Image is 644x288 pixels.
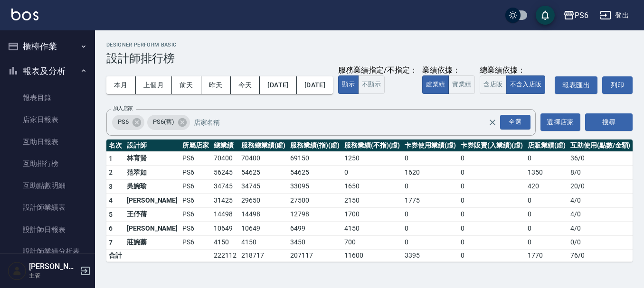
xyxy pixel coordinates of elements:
[124,235,180,250] td: 莊婉蓁
[402,139,458,152] th: 卡券使用業績(虛)
[448,75,475,94] button: 實業績
[596,7,633,24] button: 登出
[458,179,525,194] td: 0
[338,75,359,94] button: 顯示
[458,139,525,152] th: 卡券販賣(入業績)(虛)
[180,179,211,194] td: PS6
[525,250,568,262] td: 1770
[555,76,597,94] button: 報表匯出
[458,166,525,180] td: 0
[525,179,568,194] td: 420
[4,109,91,130] a: 店家日報表
[211,235,239,250] td: 4150
[180,194,211,208] td: PS6
[239,207,288,222] td: 14498
[402,179,458,194] td: 0
[112,115,144,130] div: PS6
[525,194,568,208] td: 0
[288,235,342,250] td: 3450
[342,222,402,236] td: 4150
[288,151,342,166] td: 69150
[180,207,211,222] td: PS6
[402,250,458,262] td: 3395
[106,139,633,262] table: a dense table
[525,235,568,250] td: 0
[402,207,458,222] td: 0
[106,52,633,65] h3: 設計師排行榜
[180,222,211,236] td: PS6
[201,76,231,94] button: 昨天
[124,222,180,236] td: [PERSON_NAME]
[124,139,180,152] th: 設計師
[342,151,402,166] td: 1250
[109,239,113,246] span: 7
[568,235,633,250] td: 0 / 0
[124,207,180,222] td: 王伃蒨
[536,6,555,25] button: save
[109,168,113,176] span: 2
[506,75,546,94] button: 不含入店販
[106,42,633,48] h2: Designer Perform Basic
[342,235,402,250] td: 700
[480,75,506,94] button: 含店販
[11,9,38,20] img: Logo
[109,196,113,204] span: 4
[559,6,592,25] button: PS6
[568,166,633,180] td: 8 / 0
[500,115,530,130] div: 全選
[147,117,180,127] span: PS6(舊)
[4,196,91,218] a: 設計師業績表
[4,59,91,84] button: 報表及分析
[113,105,133,112] label: 加入店家
[109,211,113,218] span: 5
[147,115,190,130] div: PS6(舊)
[260,76,296,94] button: [DATE]
[211,151,239,166] td: 70400
[29,262,77,271] h5: [PERSON_NAME]
[585,113,633,131] button: 搜尋
[109,224,113,232] span: 6
[288,222,342,236] td: 6499
[458,222,525,236] td: 0
[124,194,180,208] td: [PERSON_NAME]
[288,194,342,208] td: 27500
[211,222,239,236] td: 10649
[211,194,239,208] td: 31425
[458,151,525,166] td: 0
[4,219,91,241] a: 設計師日報表
[180,139,211,152] th: 所屬店家
[124,166,180,180] td: 范翠如
[288,207,342,222] td: 12798
[402,194,458,208] td: 1775
[288,139,342,152] th: 服務業績(指)(虛)
[342,207,402,222] td: 1700
[239,139,288,152] th: 服務總業績(虛)
[342,194,402,208] td: 2150
[239,166,288,180] td: 54625
[342,166,402,180] td: 0
[211,166,239,180] td: 56245
[568,222,633,236] td: 4 / 0
[342,250,402,262] td: 11600
[239,179,288,194] td: 34745
[402,151,458,166] td: 0
[575,9,588,21] div: PS6
[239,250,288,262] td: 218717
[4,153,91,175] a: 互助排行榜
[211,179,239,194] td: 34745
[525,222,568,236] td: 0
[106,250,124,262] td: 合計
[211,139,239,152] th: 總業績
[568,207,633,222] td: 4 / 0
[4,175,91,196] a: 互助點數明細
[4,34,91,59] button: 櫃檯作業
[458,194,525,208] td: 0
[239,194,288,208] td: 29650
[568,250,633,262] td: 76 / 0
[568,194,633,208] td: 4 / 0
[136,76,172,94] button: 上個月
[124,179,180,194] td: 吳婉瑜
[342,179,402,194] td: 1650
[358,75,385,94] button: 不顯示
[109,155,113,162] span: 1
